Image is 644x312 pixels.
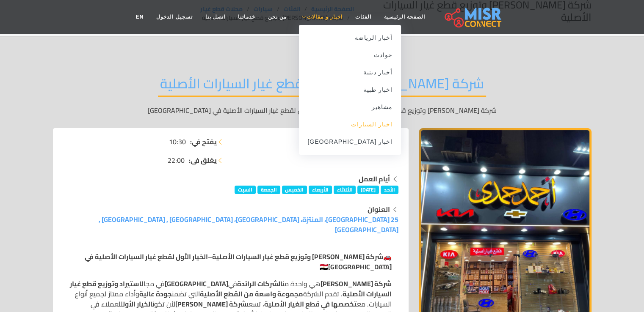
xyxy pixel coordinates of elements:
a: من نحن [262,9,293,25]
span: اخبار و مقالات [307,13,343,21]
span: 10:30 [169,137,186,147]
a: خدماتنا [232,9,262,25]
strong: الشركات الرائدة [237,277,282,290]
span: [DATE] [357,186,379,194]
a: اخبار السيارات [299,116,401,133]
strong: شركة [PERSON_NAME] وتوزيع قطع غيار السيارات الأصلية [212,250,383,263]
strong: يغلق في: [189,155,217,165]
a: اخبار طبية [299,81,401,99]
a: EN [130,9,150,25]
span: 22:00 [168,155,185,165]
a: الفئات [349,9,378,25]
strong: يفتح في: [190,137,217,147]
a: اخبار [GEOGRAPHIC_DATA] [299,133,401,151]
span: الأربعاء [309,186,332,194]
a: الصفحة الرئيسية [378,9,431,25]
a: أخبار دينية [299,64,401,81]
strong: العنوان [368,203,390,216]
strong: استيراد وتوزيع قطع غيار السيارات الأصلية [70,277,392,300]
span: الخميس [282,186,307,194]
a: اخبار و مقالات [293,9,349,25]
strong: جودة عالية [139,287,172,300]
a: اتصل بنا [199,9,232,25]
span: الثلاثاء [334,186,356,194]
strong: [GEOGRAPHIC_DATA] [165,277,228,290]
a: أخبار الرياضة [299,29,401,47]
p: 🚗 – 🇪🇬 [70,252,392,272]
a: مشاهير [299,99,401,116]
h2: شركة [PERSON_NAME] وتوزيع قطع غيار السيارات الأصلية [158,75,486,97]
a: 25 [GEOGRAPHIC_DATA]، المنتزة، [GEOGRAPHIC_DATA]، [GEOGRAPHIC_DATA] , [GEOGRAPHIC_DATA] , [GEOGRA... [99,213,398,236]
strong: شركة [PERSON_NAME] [321,277,392,290]
strong: مجموعة واسعة من القطع الأصلية [200,287,303,300]
strong: الخيار الأول [123,298,152,310]
a: تسجيل الدخول [150,9,199,25]
strong: تخصصها في قطع الغيار الأصلية [264,298,357,310]
span: الجمعة [257,186,280,194]
a: حوادث [299,47,401,64]
strong: الخيار الأول لقطع غيار السيارات الأصلية في [GEOGRAPHIC_DATA] [85,250,392,273]
span: الأحد [381,186,398,194]
strong: شركة [PERSON_NAME] [175,298,246,310]
p: شركة [PERSON_NAME] وتوزيع قطع غيار السيارات الأصلية – الخيار الأول لقطع غيار السيارات الأصلية في ... [53,105,591,115]
span: السبت [235,186,256,194]
img: main.misr_connect [445,6,501,27]
strong: أيام العمل [359,172,390,185]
